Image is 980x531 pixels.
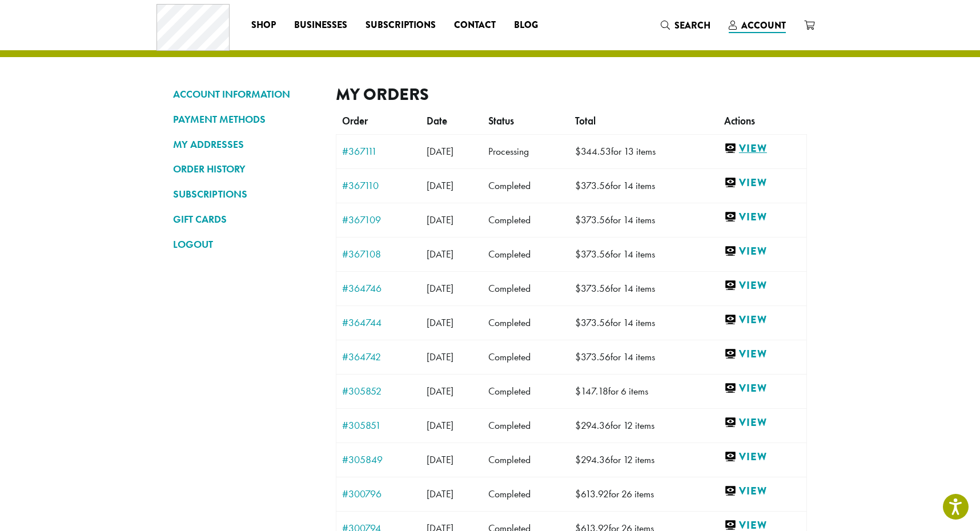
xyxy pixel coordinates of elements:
[342,180,415,191] a: #367110
[575,214,611,226] span: 373.56
[724,450,801,464] a: View
[342,146,415,156] a: #367111
[342,454,415,465] a: #305849
[342,115,368,127] span: Order
[173,235,319,254] a: LOGOUT
[575,351,611,363] span: 373.56
[575,282,611,295] span: 373.56
[483,340,569,374] td: Completed
[575,115,596,127] span: Total
[569,203,718,237] td: for 14 items
[173,135,319,154] a: MY ADDRESSES
[483,477,569,511] td: Completed
[569,134,718,168] td: for 13 items
[575,453,611,466] span: 294.36
[483,408,569,442] td: Completed
[575,282,581,295] span: $
[652,16,720,35] a: Search
[342,283,415,293] a: #364746
[741,19,786,32] span: Account
[483,271,569,305] td: Completed
[724,416,801,430] a: View
[575,488,609,500] span: 613.92
[342,420,415,431] a: #305851
[575,248,581,260] span: $
[483,134,569,168] td: Processing
[575,419,581,432] span: $
[724,142,801,156] a: View
[336,85,807,104] h2: My Orders
[569,374,718,408] td: for 6 items
[575,453,581,466] span: $
[569,168,718,203] td: for 14 items
[342,386,415,396] a: #305852
[173,85,319,104] a: ACCOUNT INFORMATION
[427,145,453,158] span: [DATE]
[427,179,453,192] span: [DATE]
[342,317,415,328] a: #364744
[575,488,581,500] span: $
[724,347,801,361] a: View
[427,282,453,295] span: [DATE]
[575,248,611,260] span: 373.56
[483,237,569,271] td: Completed
[342,489,415,499] a: #300796
[483,203,569,237] td: Completed
[427,488,453,500] span: [DATE]
[575,385,608,397] span: 147.18
[575,316,581,329] span: $
[575,179,581,192] span: $
[427,248,453,260] span: [DATE]
[483,374,569,408] td: Completed
[251,18,276,33] span: Shop
[569,340,718,374] td: for 14 items
[427,453,453,466] span: [DATE]
[483,168,569,203] td: Completed
[514,18,538,33] span: Blog
[366,18,436,33] span: Subscriptions
[483,305,569,340] td: Completed
[173,184,319,204] a: SUBSCRIPTIONS
[483,442,569,477] td: Completed
[454,18,496,33] span: Contact
[575,419,611,432] span: 294.36
[294,18,347,33] span: Businesses
[674,19,710,32] span: Search
[575,316,611,329] span: 373.56
[724,279,801,293] a: View
[724,381,801,396] a: View
[427,316,453,329] span: [DATE]
[427,115,447,127] span: Date
[427,214,453,226] span: [DATE]
[342,215,415,225] a: #367109
[427,385,453,397] span: [DATE]
[569,442,718,477] td: for 12 items
[724,313,801,327] a: View
[173,210,319,229] a: GIFT CARDS
[724,210,801,224] a: View
[342,352,415,362] a: #364742
[173,110,319,129] a: PAYMENT METHODS
[488,115,514,127] span: Status
[575,145,611,158] span: 344.53
[569,271,718,305] td: for 14 items
[575,214,581,226] span: $
[569,408,718,442] td: for 12 items
[724,244,801,259] a: View
[575,385,581,397] span: $
[569,477,718,511] td: for 26 items
[427,419,453,432] span: [DATE]
[575,351,581,363] span: $
[724,115,755,127] span: Actions
[242,16,285,34] a: Shop
[575,145,581,158] span: $
[724,176,801,190] a: View
[569,305,718,340] td: for 14 items
[342,249,415,259] a: #367108
[575,179,611,192] span: 373.56
[173,159,319,179] a: ORDER HISTORY
[569,237,718,271] td: for 14 items
[427,351,453,363] span: [DATE]
[724,484,801,498] a: View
